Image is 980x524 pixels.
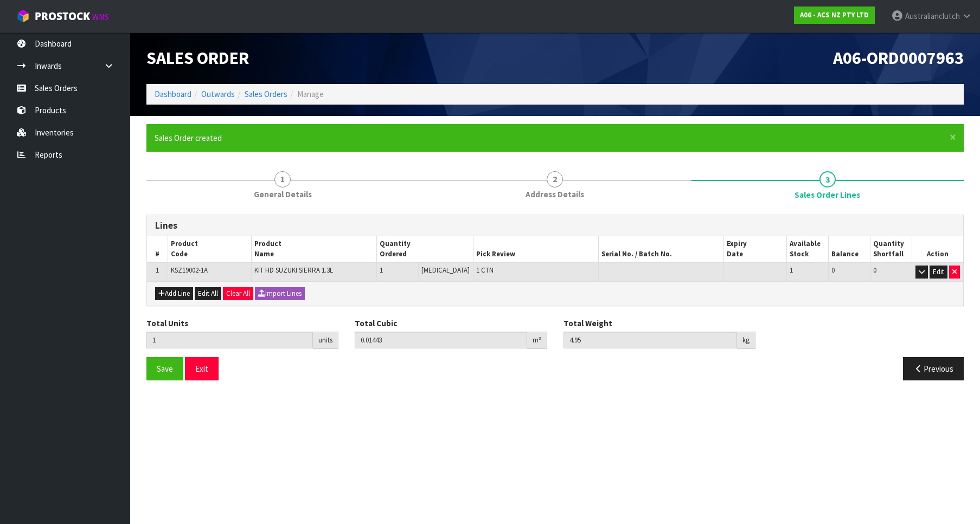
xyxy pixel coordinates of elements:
[146,332,313,348] input: Total Units
[155,89,191,99] a: Dashboard
[473,236,599,262] th: Pick Review
[355,332,527,348] input: Total Cubic
[819,171,836,187] span: 3
[201,89,235,99] a: Outwards
[195,287,221,300] button: Edit All
[903,357,964,380] button: Previous
[563,318,612,329] label: Total Weight
[563,332,737,348] input: Total Weight
[870,236,912,262] th: Quantity Shortfall
[790,266,793,275] span: 1
[737,332,755,349] div: kg
[245,89,287,99] a: Sales Orders
[912,236,963,262] th: Action
[171,266,208,275] span: KSZ19002-1A
[223,287,253,300] button: Clear All
[92,12,109,22] small: WMS
[254,189,312,200] span: General Details
[146,318,188,329] label: Total Units
[833,47,964,69] span: A06-ORD0007963
[787,236,829,262] th: Available Stock
[156,266,159,275] span: 1
[155,221,955,231] h3: Lines
[35,9,90,23] span: ProStock
[313,332,338,349] div: units
[377,236,473,262] th: Quantity Ordered
[599,236,724,262] th: Serial No. / Batch No.
[873,266,876,275] span: 0
[254,266,333,275] span: KIT HD SUZUKI SIERRA 1.3L
[526,189,584,200] span: Address Details
[724,236,787,262] th: Expiry Date
[950,130,956,145] span: ×
[297,89,324,99] span: Manage
[146,47,249,69] span: Sales Order
[252,236,377,262] th: Product Name
[146,206,964,389] span: Sales Order Lines
[829,236,870,262] th: Balance
[157,364,173,374] span: Save
[146,357,183,380] button: Save
[274,171,291,187] span: 1
[421,266,470,275] span: [MEDICAL_DATA]
[795,189,860,200] span: Sales Order Lines
[185,357,219,380] button: Exit
[147,236,168,262] th: #
[155,133,222,143] span: Sales Order created
[476,266,494,275] span: 1 CTN
[527,332,547,349] div: m³
[831,266,835,275] span: 0
[930,266,947,279] button: Edit
[905,11,960,21] span: Australianclutch
[168,236,252,262] th: Product Code
[16,9,30,23] img: cube-alt.png
[155,287,193,300] button: Add Line
[355,318,397,329] label: Total Cubic
[547,171,563,187] span: 2
[255,287,305,300] button: Import Lines
[800,10,869,20] strong: A06 - ACS NZ PTY LTD
[380,266,383,275] span: 1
